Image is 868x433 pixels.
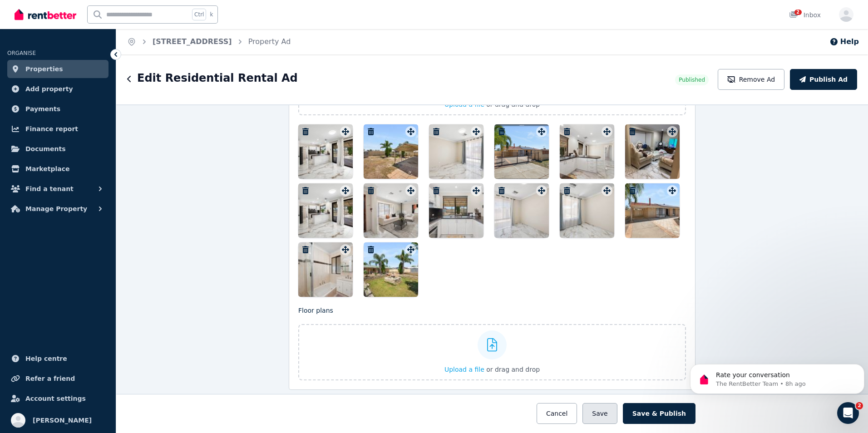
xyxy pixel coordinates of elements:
a: Help centre [7,349,108,368]
p: Floor plans [298,306,686,315]
span: Ctrl [192,9,206,20]
span: Help centre [25,353,67,364]
span: k [210,11,213,18]
span: Add property [25,84,73,94]
button: Manage Property [7,200,108,218]
span: Find a tenant [25,183,74,194]
a: Finance report [7,120,108,138]
iframe: Intercom live chat [837,402,859,424]
button: Publish Ad [790,69,857,90]
a: Properties [7,60,108,78]
div: Inbox [789,10,821,20]
a: Refer a friend [7,369,108,388]
span: Finance report [25,123,78,134]
span: Payments [25,103,60,114]
span: Manage Property [25,203,87,214]
a: Add property [7,80,108,98]
a: Marketplace [7,160,108,178]
a: Documents [7,140,108,158]
h1: Edit Residential Rental Ad [137,71,298,85]
span: ORGANISE [7,50,36,56]
img: RentBetter [15,8,76,21]
a: Account settings [7,389,108,408]
span: 2 [794,10,802,15]
button: Save [582,403,617,424]
span: Properties [25,64,63,74]
button: Save & Publish [623,403,695,424]
a: Property Ad [248,37,291,46]
a: Payments [7,100,108,118]
span: Upload a file [444,366,484,373]
button: Remove Ad [718,69,784,90]
span: Account settings [25,393,86,404]
button: Upload a file or drag and drop [444,365,540,374]
span: Marketplace [25,163,69,174]
span: or drag and drop [486,366,540,373]
span: 2 [856,402,863,409]
span: Documents [25,143,66,154]
button: Help [829,36,859,47]
span: Refer a friend [25,373,75,384]
span: [PERSON_NAME] [33,415,92,426]
nav: Breadcrumb [116,29,301,54]
iframe: Intercom notifications message [686,345,868,408]
span: Published [679,76,705,84]
a: [STREET_ADDRESS] [153,37,232,46]
button: Find a tenant [7,180,108,198]
button: Cancel [537,403,577,424]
